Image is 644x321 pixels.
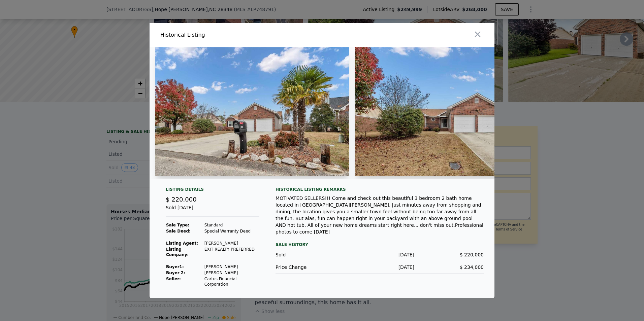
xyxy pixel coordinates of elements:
strong: Sale Deed: [166,229,191,234]
td: EXIT REALTY PREFERRED [204,246,259,258]
strong: Seller : [166,277,181,281]
span: $ 220,000 [166,196,197,203]
div: Listing Details [166,187,259,195]
div: MOTIVATED SELLERS!!! Come and check out this beautiful 3 bedroom 2 bath home located in [GEOGRAPH... [276,195,484,235]
div: [DATE] [345,264,414,271]
div: Sale History [276,241,484,249]
div: Historical Listing remarks [276,187,484,192]
td: [PERSON_NAME] [204,264,259,270]
span: $ 234,000 [460,264,484,270]
strong: Listing Company: [166,247,189,257]
strong: Buyer 1 : [166,264,184,269]
td: Standard [204,222,259,228]
div: Sold [DATE] [166,204,259,217]
strong: Buyer 2: [166,271,185,275]
td: Cartus Financial Corporation [204,276,259,287]
div: Historical Listing [160,31,319,39]
strong: Listing Agent: [166,241,198,246]
td: [PERSON_NAME] [204,270,259,276]
strong: Sale Type: [166,223,189,227]
img: Property Img [355,47,549,176]
div: Price Change [276,264,345,271]
img: Property Img [155,47,349,176]
td: [PERSON_NAME] [204,240,259,246]
div: Sold [276,251,345,258]
div: [DATE] [345,251,414,258]
td: Special Warranty Deed [204,228,259,234]
span: $ 220,000 [460,252,484,257]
